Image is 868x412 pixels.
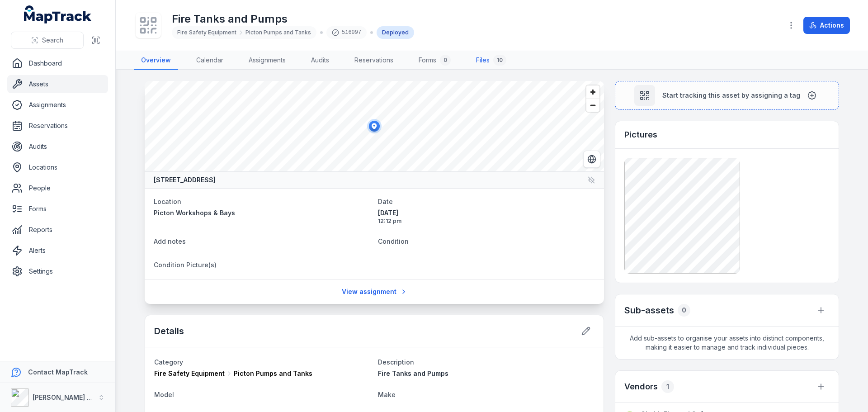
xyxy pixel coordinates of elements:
[440,55,451,66] div: 0
[624,128,657,141] h3: Pictures
[154,175,216,185] strong: [STREET_ADDRESS]
[336,283,413,300] a: View assignment
[347,51,401,70] a: Reservations
[7,54,108,72] a: Dashboard
[378,358,414,366] span: Description
[624,304,674,317] h2: Sub-assets
[154,208,371,218] a: Picton Workshops & Bays
[7,137,108,156] a: Audits
[11,32,84,49] button: Search
[624,380,658,393] h3: Vendors
[7,75,108,93] a: Assets
[661,380,674,393] div: 1
[172,12,414,26] h1: Fire Tanks and Pumps
[154,325,184,337] h2: Details
[7,158,108,176] a: Locations
[28,368,88,376] strong: Contact MapTrack
[378,237,409,245] span: Condition
[241,51,293,70] a: Assignments
[24,5,92,24] a: MapTrack
[7,96,108,114] a: Assignments
[154,209,235,217] span: Picton Workshops & Bays
[189,51,231,70] a: Calendar
[7,262,108,280] a: Settings
[377,26,414,39] div: Deployed
[7,117,108,135] a: Reservations
[378,198,393,205] span: Date
[583,151,600,168] button: Switch to Satellite View
[7,179,108,197] a: People
[154,369,225,378] span: Fire Safety Equipment
[154,358,183,366] span: Category
[154,198,181,205] span: Location
[378,391,396,398] span: Make
[378,208,595,225] time: 20/05/2025, 12:12:02 pm
[7,221,108,239] a: Reports
[586,99,599,112] button: Zoom out
[662,91,800,100] span: Start tracking this asset by assigning a tag
[7,200,108,218] a: Forms
[493,55,506,66] div: 10
[42,36,63,45] span: Search
[615,81,839,110] button: Start tracking this asset by assigning a tag
[615,327,839,359] span: Add sub-assets to organise your assets into distinct components, making it easier to manage and t...
[134,51,178,70] a: Overview
[469,51,514,70] a: Files10
[145,81,604,171] canvas: Map
[154,261,217,269] span: Condition Picture(s)
[154,391,174,398] span: Model
[586,85,599,99] button: Zoom in
[326,26,367,39] div: 516097
[678,304,690,317] div: 0
[304,51,336,70] a: Audits
[154,237,186,245] span: Add notes
[177,29,236,36] span: Fire Safety Equipment
[378,369,448,377] span: Fire Tanks and Pumps
[803,17,850,34] button: Actions
[33,393,106,401] strong: [PERSON_NAME] & Son
[411,51,458,70] a: Forms0
[7,242,108,260] a: Alerts
[378,218,595,225] span: 12:12 pm
[245,29,311,36] span: Picton Pumps and Tanks
[234,369,312,378] span: Picton Pumps and Tanks
[378,208,595,218] span: [DATE]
